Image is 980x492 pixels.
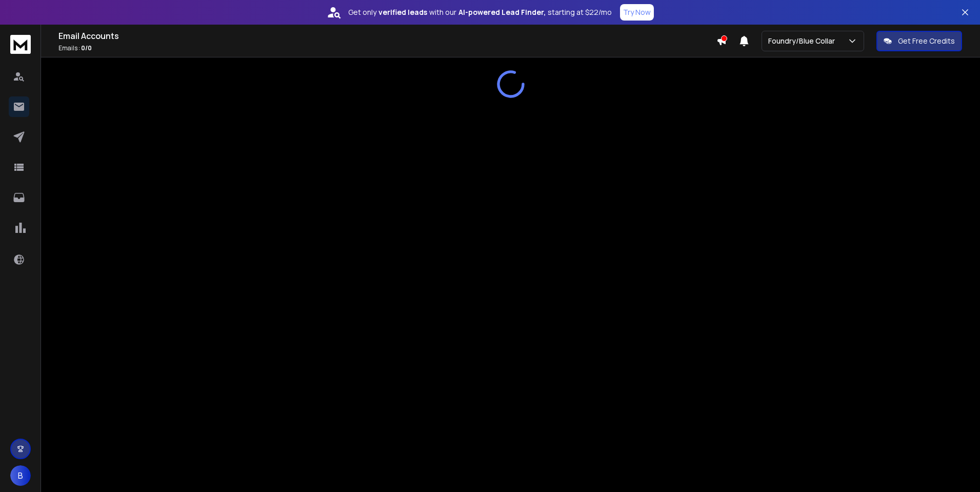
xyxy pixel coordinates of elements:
span: 0 / 0 [81,44,92,52]
p: Emails : [58,44,716,52]
button: Get Free Credits [876,31,962,51]
img: logo [10,35,31,54]
p: Get Free Credits [898,36,955,46]
strong: verified leads [378,7,427,17]
button: B [10,465,31,486]
strong: AI-powered Lead Finder, [458,7,546,17]
h1: Email Accounts [58,30,716,42]
button: Try Now [620,4,654,21]
p: Foundry/Blue Collar [768,36,839,46]
p: Get only with our starting at $22/mo [348,7,612,17]
p: Try Now [623,7,651,17]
